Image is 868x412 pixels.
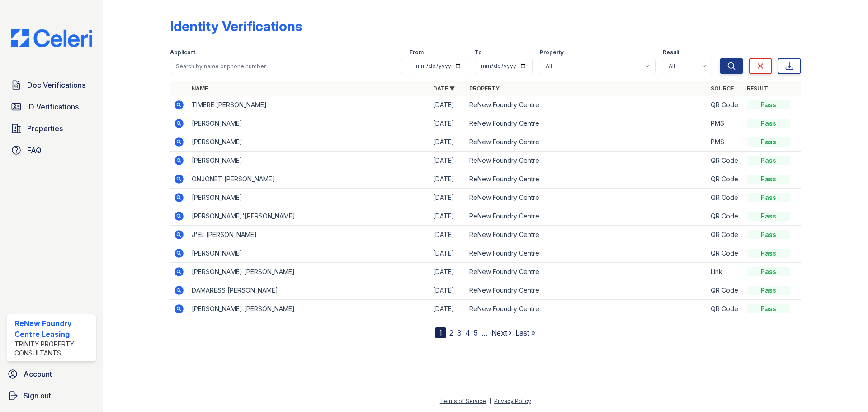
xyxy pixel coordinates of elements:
[747,119,790,128] div: Pass
[747,156,790,165] div: Pass
[7,119,96,137] a: Properties
[24,390,51,401] span: Sign out
[440,398,486,404] a: Terms of Service
[707,170,743,189] td: QR Code
[188,170,429,189] td: ONJONET [PERSON_NAME]
[429,226,466,244] td: [DATE]
[14,318,92,340] div: ReNew Foundry Centre Leasing
[429,281,466,300] td: [DATE]
[410,49,424,56] label: From
[429,189,466,207] td: [DATE]
[170,58,402,74] input: Search by name or phone number
[747,85,768,92] a: Result
[466,281,707,300] td: ReNew Foundry Centre
[4,29,99,47] img: CE_Logo_Blue-a8612792a0a2168367f1c8372b55b34899dd931a85d93a1a3d3e32e68fde9ad4.png
[188,96,429,114] td: TIMERE [PERSON_NAME]
[747,267,790,276] div: Pass
[188,281,429,300] td: DAMARESS [PERSON_NAME]
[7,141,96,159] a: FAQ
[489,398,491,404] div: |
[27,80,85,90] span: Doc Verifications
[707,244,743,263] td: QR Code
[466,244,707,263] td: ReNew Foundry Centre
[466,114,707,133] td: ReNew Foundry Centre
[24,369,52,379] span: Account
[466,189,707,207] td: ReNew Foundry Centre
[466,263,707,281] td: ReNew Foundry Centre
[474,328,478,337] a: 5
[7,76,96,94] a: Doc Verifications
[466,96,707,114] td: ReNew Foundry Centre
[707,263,743,281] td: Link
[429,170,466,189] td: [DATE]
[707,300,743,318] td: QR Code
[707,114,743,133] td: PMS
[469,85,500,92] a: Property
[433,85,455,92] a: Date ▼
[429,133,466,152] td: [DATE]
[747,100,790,109] div: Pass
[747,212,790,221] div: Pass
[747,137,790,147] div: Pass
[449,328,453,337] a: 2
[429,152,466,170] td: [DATE]
[466,170,707,189] td: ReNew Foundry Centre
[466,226,707,244] td: ReNew Foundry Centre
[466,152,707,170] td: ReNew Foundry Centre
[429,207,466,226] td: [DATE]
[747,249,790,258] div: Pass
[707,226,743,244] td: QR Code
[429,300,466,318] td: [DATE]
[515,328,535,337] a: Last »
[188,207,429,226] td: [PERSON_NAME]'[PERSON_NAME]
[466,300,707,318] td: ReNew Foundry Centre
[170,18,302,34] div: Identity Verifications
[707,96,743,114] td: QR Code
[429,244,466,263] td: [DATE]
[188,152,429,170] td: [PERSON_NAME]
[747,230,790,239] div: Pass
[494,398,531,404] a: Privacy Policy
[27,145,42,156] span: FAQ
[188,244,429,263] td: [PERSON_NAME]
[466,207,707,226] td: ReNew Foundry Centre
[747,304,790,313] div: Pass
[747,286,790,295] div: Pass
[435,327,446,338] div: 1
[429,114,466,133] td: [DATE]
[429,96,466,114] td: [DATE]
[7,98,96,116] a: ID Verifications
[707,152,743,170] td: QR Code
[188,189,429,207] td: [PERSON_NAME]
[466,133,707,152] td: ReNew Foundry Centre
[429,263,466,281] td: [DATE]
[747,175,790,184] div: Pass
[465,328,470,337] a: 4
[707,207,743,226] td: QR Code
[481,327,488,338] span: …
[27,101,79,112] span: ID Verifications
[188,263,429,281] td: [PERSON_NAME] [PERSON_NAME]
[188,114,429,133] td: [PERSON_NAME]
[192,85,208,92] a: Name
[188,133,429,152] td: [PERSON_NAME]
[188,226,429,244] td: J'EL [PERSON_NAME]
[4,365,99,383] a: Account
[27,123,63,134] span: Properties
[663,49,679,56] label: Result
[491,328,512,337] a: Next ›
[707,281,743,300] td: QR Code
[14,340,92,358] div: Trinity Property Consultants
[457,328,462,337] a: 3
[188,300,429,318] td: [PERSON_NAME] [PERSON_NAME]
[4,387,99,405] a: Sign out
[711,85,734,92] a: Source
[170,49,195,56] label: Applicant
[707,133,743,152] td: PMS
[540,49,564,56] label: Property
[707,189,743,207] td: QR Code
[475,49,482,56] label: To
[747,193,790,202] div: Pass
